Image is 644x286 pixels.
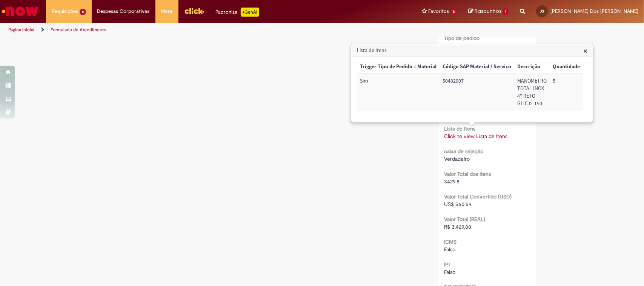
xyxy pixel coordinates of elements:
[540,9,544,14] span: JS
[6,23,424,37] ul: Trilhas de página
[241,8,259,17] p: +GenAi
[550,60,583,74] th: Quantidade
[451,9,457,15] span: 8
[444,156,470,163] span: Verdadeiro
[444,133,507,140] a: Click to view Lista de Itens
[352,45,593,57] h3: Lista de Itens
[97,8,150,15] span: Despesas Corporativas
[1,4,40,19] img: ServiceNow
[51,27,106,33] a: Formulário de Atendimento
[357,60,440,74] th: Trigger Tipo de Pedido = Material
[444,178,460,185] span: 3429.8
[514,74,550,111] td: Descrição: MANOMETRO TOTAL INOX 4" RETO GLIC 0- 150
[216,8,259,17] div: Padroniza
[444,148,483,155] b: caixa de seleção
[8,27,34,33] a: Página inicial
[444,194,512,200] b: Valor Total Convertido (USD)
[444,126,475,132] b: Lista de Itens
[80,9,86,15] span: 6
[583,47,587,55] button: Close
[444,201,472,208] span: US$ 560.59
[440,74,514,111] td: Código SAP Material / Serviço: 50402907
[161,8,173,15] span: More
[514,60,550,74] th: Descrição
[444,246,455,253] span: Falso
[583,46,587,56] span: ×
[444,224,471,231] span: R$ 3.429,80
[444,35,480,42] b: Tipo de pedido
[583,60,622,74] th: Valor Unitário
[444,43,463,49] span: Material
[468,8,509,15] a: Rascunhos
[357,74,440,111] td: Trigger Tipo de Pedido = Material: Sim
[475,8,502,15] span: Rascunhos
[444,269,455,276] span: Falso
[429,8,449,15] span: Favoritos
[503,8,509,15] span: 1
[184,5,204,17] img: click_logo_yellow_360x200.png
[52,8,78,15] span: Requisições
[440,60,514,74] th: Código SAP Material / Serviço
[444,216,485,223] b: Valor Total (REAL)
[444,171,491,178] b: Valor Total dos Itens
[550,74,583,111] td: Quantidade: 5
[444,239,456,246] b: ICMS
[351,44,593,122] div: Lista de Itens
[583,74,622,111] td: Valor Unitário: 685,96
[444,261,450,268] b: IPI
[550,8,638,14] span: [PERSON_NAME] Dos [PERSON_NAME]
